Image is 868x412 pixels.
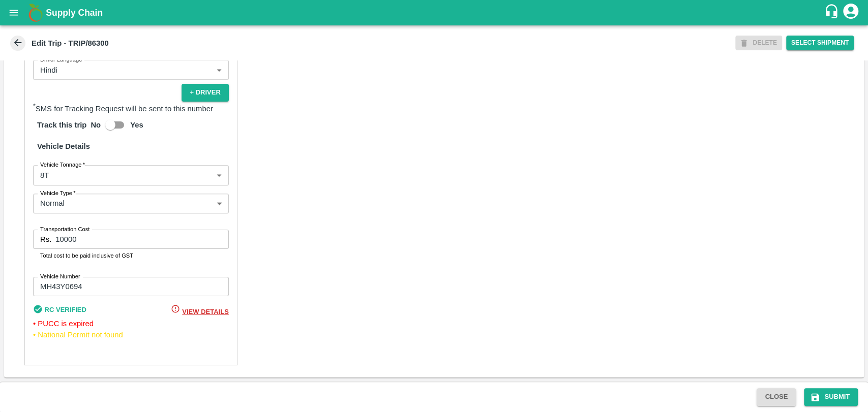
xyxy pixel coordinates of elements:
a: Supply Chain [46,6,824,20]
img: logo [25,3,46,23]
p: Hindi [40,65,57,76]
label: Vehicle Number [40,272,80,280]
button: Submit [804,388,858,406]
b: Edit Trip - TRIP/86300 [32,39,109,47]
p: Rs. [40,234,51,245]
button: Close [757,388,796,406]
div: customer-support [824,4,842,22]
button: open drawer [2,1,25,24]
p: • PUCC is expired [33,318,229,329]
label: Transportation Cost [40,225,89,233]
h6: Track this trip [33,114,91,136]
b: Supply Chain [46,8,103,18]
input: Ex: TS07EX8889 [33,277,229,296]
p: SMS for Tracking Request will be sent to this number [33,102,229,114]
p: Total cost to be paid inclusive of GST [40,251,222,260]
strong: Vehicle Details [37,142,90,150]
b: RC Verified [45,306,86,313]
label: Vehicle Tonnage [40,161,85,169]
div: account of current user [842,2,860,23]
label: Vehicle Type [40,189,76,197]
span: View Details [182,308,228,315]
p: No [91,119,101,131]
b: Yes [130,121,143,129]
button: + Driver [182,84,228,102]
p: • National Permit not found [33,329,229,340]
button: Select Shipment [786,36,854,50]
p: 8T [40,170,49,181]
p: Normal [40,198,65,209]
